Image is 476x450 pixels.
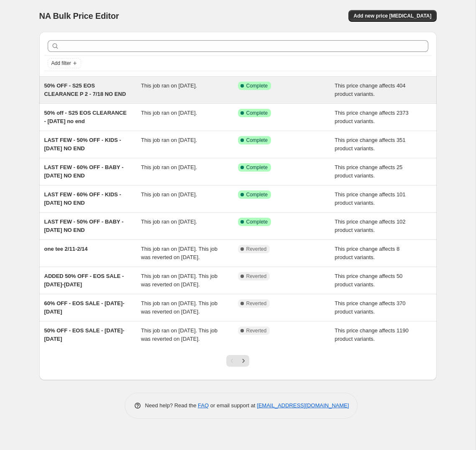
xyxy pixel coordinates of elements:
[141,191,197,198] span: This job ran on [DATE].
[141,327,218,342] span: This job ran on [DATE]. This job was reverted on [DATE].
[246,246,267,252] span: Reverted
[145,402,198,409] span: Need help? Read the
[335,327,409,342] span: This price change affects 1190 product variants.
[51,60,71,67] span: Add filter
[335,110,409,124] span: This price change affects 2373 product variants.
[246,300,267,307] span: Reverted
[335,137,406,152] span: This price change affects 351 product variants.
[348,10,436,22] button: Add new price [MEDICAL_DATA]
[257,402,349,409] a: [EMAIL_ADDRESS][DOMAIN_NAME]
[141,219,197,225] span: This job ran on [DATE].
[335,219,406,233] span: This price change affects 102 product variants.
[44,164,124,179] span: LAST FEW - 60% OFF - BABY - [DATE] NO END
[246,327,267,334] span: Reverted
[246,110,268,116] span: Complete
[141,82,197,89] span: This job ran on [DATE].
[335,164,402,179] span: This price change affects 25 product variants.
[44,191,121,206] span: LAST FEW - 60% OFF - KIDS - [DATE] NO END
[335,300,406,315] span: This price change affects 370 product variants.
[246,273,267,280] span: Reverted
[246,82,268,89] span: Complete
[141,273,218,288] span: This job ran on [DATE]. This job was reverted on [DATE].
[198,402,209,409] a: FAQ
[44,246,88,252] span: one tee 2/11-2/14
[44,327,125,342] span: 50% OFF - EOS SALE - [DATE]-[DATE]
[246,137,268,144] span: Complete
[44,300,125,315] span: 60% OFF - EOS SALE - [DATE]-[DATE]
[335,273,402,288] span: This price change affects 50 product variants.
[44,82,126,97] span: 50% OFF - S25 EOS CLEARANCE P 2 - 7/18 NO END
[141,164,197,170] span: This job ran on [DATE].
[246,191,268,198] span: Complete
[44,219,124,233] span: LAST FEW - 50% OFF - BABY - [DATE] NO END
[246,164,268,171] span: Complete
[209,402,257,409] span: or email support at
[238,355,249,367] button: Next
[353,13,431,19] span: Add new price [MEDICAL_DATA]
[44,137,121,152] span: LAST FEW - 50% OFF - KIDS - [DATE] NO END
[39,11,119,21] span: NA Bulk Price Editor
[335,246,399,260] span: This price change affects 8 product variants.
[141,300,218,315] span: This job ran on [DATE]. This job was reverted on [DATE].
[44,273,124,288] span: ADDED 50% OFF - EOS SALE - [DATE]-[DATE]
[335,82,406,97] span: This price change affects 404 product variants.
[141,137,197,143] span: This job ran on [DATE].
[141,110,197,116] span: This job ran on [DATE].
[141,246,218,260] span: This job ran on [DATE]. This job was reverted on [DATE].
[48,58,81,68] button: Add filter
[246,219,268,225] span: Complete
[335,191,406,206] span: This price change affects 101 product variants.
[226,355,249,367] nav: Pagination
[44,110,127,124] span: 50% off - S25 EOS CLEARANCE - [DATE] no end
